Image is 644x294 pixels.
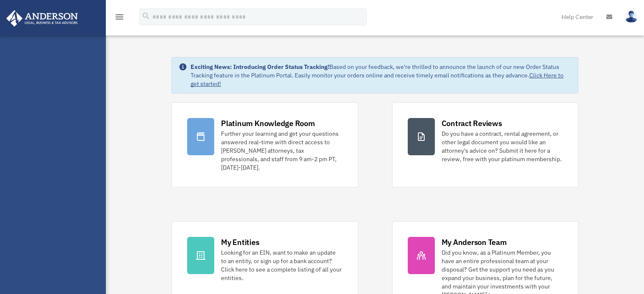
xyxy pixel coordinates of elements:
div: Contract Reviews [442,118,502,129]
strong: Exciting News: Introducing Order Status Tracking! [191,63,329,71]
div: Platinum Knowledge Room [221,118,315,129]
div: Further your learning and get your questions answered real-time with direct access to [PERSON_NAM... [221,129,342,172]
a: Click Here to get started! [191,71,564,88]
div: Based on your feedback, we're thrilled to announce the launch of our new Order Status Tracking fe... [191,63,571,88]
i: search [141,11,151,21]
div: My Anderson Team [442,237,507,247]
div: My Entities [221,237,259,247]
a: menu [114,15,124,22]
a: Contract Reviews Do you have a contract, rental agreement, or other legal document you would like... [392,102,578,187]
a: Platinum Knowledge Room Further your learning and get your questions answered real-time with dire... [171,102,358,187]
div: Looking for an EIN, want to make an update to an entity, or sign up for a bank account? Click her... [221,248,342,282]
i: menu [114,12,124,22]
img: Anderson Advisors Platinum Portal [4,10,80,27]
div: Do you have a contract, rental agreement, or other legal document you would like an attorney's ad... [442,129,563,163]
img: User Pic [625,11,638,23]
